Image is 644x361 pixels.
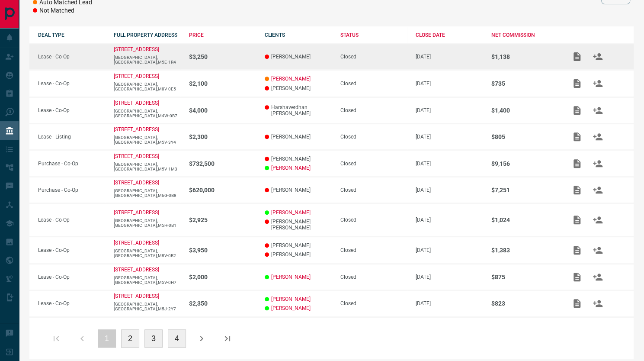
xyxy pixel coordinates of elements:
p: [GEOGRAPHIC_DATA],[GEOGRAPHIC_DATA],M5V-1M3 [114,162,181,171]
a: [STREET_ADDRESS] [114,240,159,246]
button: 3 [144,329,163,348]
p: $875 [491,274,558,280]
p: [GEOGRAPHIC_DATA],[GEOGRAPHIC_DATA],M5V-3Y4 [114,135,181,145]
button: 1 [98,329,116,348]
span: Match Clients [587,107,608,113]
p: Purchase - Co-Op [38,161,105,167]
p: $1,138 [491,53,558,60]
div: Closed [340,81,407,87]
div: Closed [340,54,407,60]
div: CLIENTS [265,32,332,38]
span: Match Clients [587,133,608,139]
p: $1,383 [491,247,558,254]
p: Lease - Co-Op [38,81,105,87]
p: [DATE] [416,300,483,306]
a: [PERSON_NAME] [271,305,311,311]
div: STATUS [340,32,407,38]
p: [DATE] [416,54,483,60]
p: [GEOGRAPHIC_DATA],[GEOGRAPHIC_DATA],M5V-0H7 [114,275,181,285]
a: [PERSON_NAME] [271,274,311,280]
p: $823 [491,300,558,307]
p: Purchase - Co-Op [38,187,105,193]
p: [STREET_ADDRESS] [114,100,159,106]
a: [STREET_ADDRESS] [114,46,159,52]
span: Add / View Documents [567,247,587,253]
p: $620,000 [189,187,256,193]
li: Not Matched [33,6,99,15]
p: [PERSON_NAME] [265,54,332,60]
p: [GEOGRAPHIC_DATA],[GEOGRAPHIC_DATA],M8V-0E5 [114,82,181,91]
p: $2,000 [189,274,256,280]
div: Closed [340,247,407,253]
p: $9,156 [491,160,558,167]
button: 4 [168,329,186,348]
p: [GEOGRAPHIC_DATA],[GEOGRAPHIC_DATA],M8V-0B2 [114,248,181,258]
span: Match Clients [587,187,608,193]
p: [GEOGRAPHIC_DATA],[GEOGRAPHIC_DATA],M4W-0B7 [114,109,181,118]
span: Match Clients [587,274,608,280]
a: [STREET_ADDRESS] [114,267,159,273]
p: Lease - Co-Op [38,107,105,113]
p: $805 [491,133,558,140]
p: $735 [491,80,558,87]
div: Closed [340,107,407,113]
p: [STREET_ADDRESS] [114,126,159,132]
p: [PERSON_NAME] [265,134,332,140]
div: Closed [340,300,407,306]
p: [PERSON_NAME] [265,251,332,258]
p: [STREET_ADDRESS] [114,293,159,299]
button: 2 [121,329,139,348]
span: Add / View Documents [567,187,587,193]
span: Add / View Documents [567,274,587,280]
p: $2,300 [189,133,256,140]
a: [PERSON_NAME] [271,76,311,82]
p: $2,925 [189,216,256,223]
span: Match Clients [587,80,608,86]
p: $4,000 [189,107,256,114]
p: [GEOGRAPHIC_DATA],[GEOGRAPHIC_DATA],M5E-1R4 [114,55,181,64]
p: [DATE] [416,274,483,280]
p: [PERSON_NAME] [265,85,332,91]
p: $7,251 [491,187,558,193]
a: [STREET_ADDRESS] [114,73,159,79]
p: [STREET_ADDRESS] [114,180,159,186]
div: Closed [340,134,407,140]
a: [STREET_ADDRESS] [114,210,159,216]
span: Match Clients [587,160,608,166]
p: Lease - Co-Op [38,54,105,60]
div: CLOSE DATE [416,32,483,38]
p: [DATE] [416,81,483,87]
p: Lease - Co-Op [38,274,105,280]
p: [DATE] [416,107,483,113]
div: DEAL TYPE [38,32,105,38]
p: $732,500 [189,160,256,167]
a: [PERSON_NAME] [271,210,311,216]
p: Lease - Co-Op [38,247,105,253]
p: [PERSON_NAME] [PERSON_NAME] [265,219,332,231]
p: $1,024 [491,216,558,223]
div: Closed [340,161,407,167]
span: Add / View Documents [567,107,587,113]
p: [DATE] [416,134,483,140]
span: Match Clients [587,216,608,222]
p: Lease - Co-Op [38,300,105,306]
span: Add / View Documents [567,80,587,86]
p: [GEOGRAPHIC_DATA],[GEOGRAPHIC_DATA],M5H-0B1 [114,218,181,228]
p: [PERSON_NAME] [265,187,332,193]
span: Match Clients [587,247,608,253]
span: Match Clients [587,300,608,306]
div: Closed [340,217,407,223]
p: [DATE] [416,247,483,253]
p: [DATE] [416,161,483,167]
p: [PERSON_NAME] [265,156,332,162]
p: [PERSON_NAME] [265,242,332,248]
p: [DATE] [416,217,483,223]
a: [PERSON_NAME] [271,296,311,302]
a: [STREET_ADDRESS] [114,153,159,159]
p: $1,400 [491,107,558,114]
